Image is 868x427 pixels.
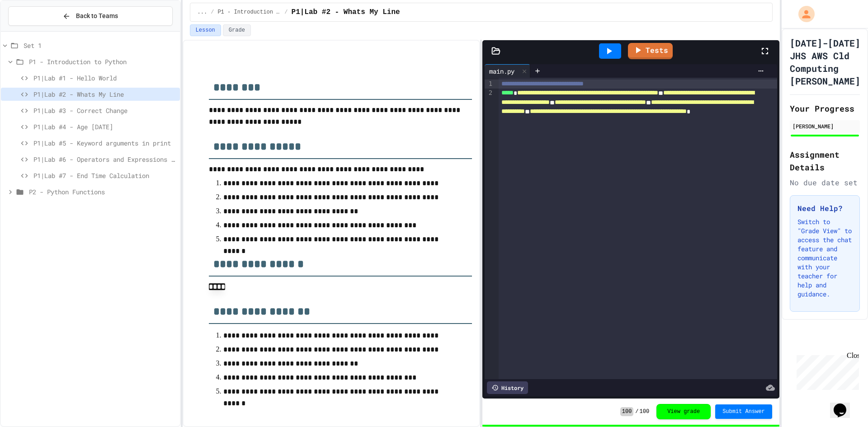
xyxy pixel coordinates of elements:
span: Set 1 [24,41,176,50]
span: Back to Teams [76,11,118,21]
div: main.py [485,64,530,78]
iframe: chat widget [793,352,859,390]
span: 100 [640,408,650,415]
h2: Assignment Details [790,148,860,174]
span: Submit Answer [722,408,765,415]
button: Grade [223,24,251,36]
span: ... [198,9,208,16]
div: 2 [485,89,494,135]
span: P1 - Introduction to Python [217,9,281,16]
span: P1 - Introduction to Python [29,57,176,66]
iframe: chat widget [830,391,859,418]
span: P1|Lab #5 - Keyword arguments in print [33,138,176,148]
span: P1|Lab #1 - Hello World [33,73,176,83]
span: / [635,408,638,415]
button: View grade [656,404,711,419]
div: 1 [485,80,494,89]
div: No due date set [790,177,860,188]
span: P1|Lab #3 - Correct Change [33,106,176,115]
div: [PERSON_NAME] [793,122,857,130]
button: Back to Teams [8,6,173,26]
a: Tests [628,43,673,59]
span: P1|Lab #7 - End Time Calculation [33,171,176,180]
div: Chat with us now!Close [4,4,62,57]
span: P1|Lab #6 - Operators and Expressions Lab [33,155,176,164]
button: Submit Answer [715,404,772,419]
span: / [211,9,214,16]
p: Switch to "Grade View" to access the chat feature and communicate with your teacher for help and ... [797,217,852,299]
span: / [284,9,288,16]
span: 100 [620,407,634,416]
span: P1|Lab #4 - Age [DATE] [33,122,176,131]
div: History [487,381,528,394]
h3: Need Help? [797,203,852,214]
div: My Account [789,4,817,24]
button: Lesson [190,24,221,36]
div: main.py [485,66,519,76]
h2: Your Progress [790,102,860,115]
span: P1|Lab #2 - Whats My Line [33,89,176,99]
span: P1|Lab #2 - Whats My Line [292,7,400,18]
span: P2 - Python Functions [29,187,176,197]
h1: [DATE]-[DATE] JHS AWS Cld Computing [PERSON_NAME] [790,37,860,87]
